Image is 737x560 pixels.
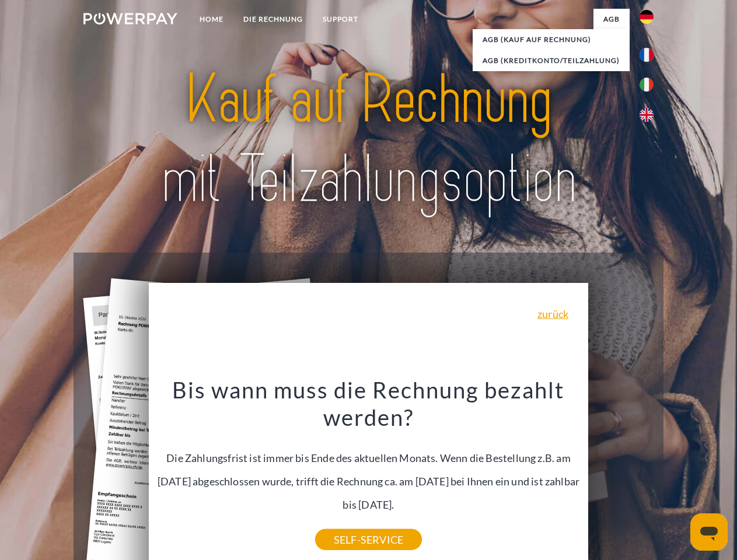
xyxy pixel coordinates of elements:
[315,529,422,550] a: SELF-SERVICE
[690,513,728,551] iframe: Schaltfläche zum Öffnen des Messaging-Fensters
[313,9,368,30] a: SUPPORT
[593,9,630,30] a: agb
[537,309,568,319] a: zurück
[640,10,654,24] img: de
[156,376,582,540] div: Die Zahlungsfrist ist immer bis Ende des aktuellen Monats. Wenn die Bestellung z.B. am [DATE] abg...
[473,29,630,50] a: AGB (Kauf auf Rechnung)
[640,48,654,62] img: fr
[640,108,654,122] img: en
[233,9,313,30] a: DIE RECHNUNG
[111,56,626,223] img: title-powerpay_de.svg
[640,78,654,92] img: it
[473,50,630,71] a: AGB (Kreditkonto/Teilzahlung)
[83,13,177,24] img: logo-powerpay-white.svg
[190,9,233,30] a: Home
[156,376,582,432] h3: Bis wann muss die Rechnung bezahlt werden?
